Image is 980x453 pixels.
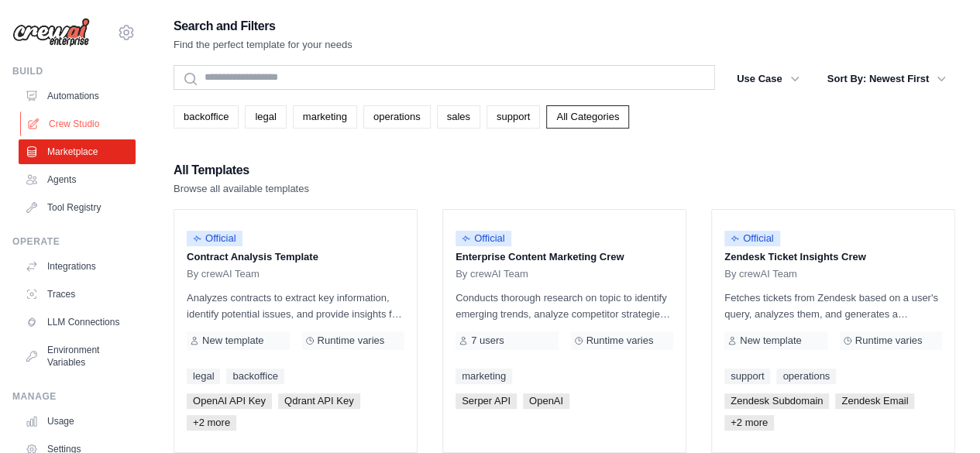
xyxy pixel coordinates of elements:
[456,393,517,409] span: Serper API
[174,181,309,197] p: Browse all available templates
[187,415,236,431] span: +2 more
[523,393,569,409] span: OpenAI
[586,335,654,347] span: Runtime varies
[174,105,239,129] a: backoffice
[724,290,942,322] p: Fetches tickets from Zendesk based on a user's query, analyzes them, and generates a summary. Out...
[19,167,136,192] a: Agents
[776,369,836,384] a: operations
[187,268,260,280] span: By crewAI Team
[456,249,673,265] p: Enterprise Content Marketing Crew
[187,249,404,265] p: Contract Analysis Template
[724,231,780,246] span: Official
[437,105,480,129] a: sales
[724,415,774,431] span: +2 more
[19,139,136,164] a: Marketplace
[855,335,923,347] span: Runtime varies
[835,393,914,409] span: Zendesk Email
[19,254,136,279] a: Integrations
[187,231,242,246] span: Official
[12,65,136,77] div: Build
[456,290,673,322] p: Conducts thorough research on topic to identify emerging trends, analyze competitor strategies, a...
[456,369,512,384] a: marketing
[19,84,136,108] a: Automations
[724,249,942,265] p: Zendesk Ticket Insights Crew
[487,105,540,129] a: support
[727,65,809,93] button: Use Case
[19,310,136,335] a: LLM Connections
[174,160,309,181] h2: All Templates
[187,393,272,409] span: OpenAI API Key
[187,369,220,384] a: legal
[278,393,360,409] span: Qdrant API Key
[20,112,137,136] a: Crew Studio
[471,335,504,347] span: 7 users
[174,37,352,53] p: Find the perfect template for your needs
[19,409,136,434] a: Usage
[245,105,286,129] a: legal
[318,335,385,347] span: Runtime varies
[19,282,136,307] a: Traces
[724,393,829,409] span: Zendesk Subdomain
[226,369,284,384] a: backoffice
[724,268,797,280] span: By crewAI Team
[174,15,352,37] h2: Search and Filters
[818,65,955,93] button: Sort By: Newest First
[546,105,629,129] a: All Categories
[12,235,136,248] div: Operate
[740,335,801,347] span: New template
[19,195,136,220] a: Tool Registry
[187,290,404,322] p: Analyzes contracts to extract key information, identify potential issues, and provide insights fo...
[202,335,263,347] span: New template
[456,268,528,280] span: By crewAI Team
[724,369,770,384] a: support
[12,390,136,403] div: Manage
[363,105,431,129] a: operations
[12,18,90,47] img: Logo
[456,231,511,246] span: Official
[293,105,357,129] a: marketing
[19,338,136,375] a: Environment Variables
